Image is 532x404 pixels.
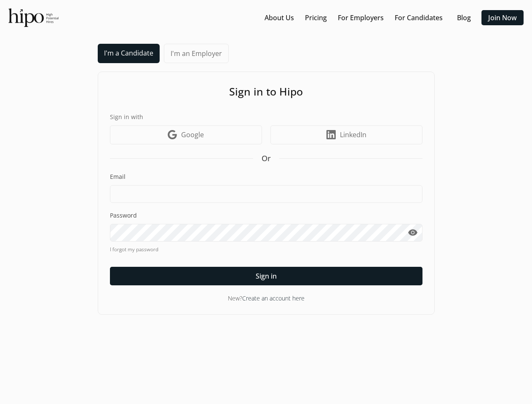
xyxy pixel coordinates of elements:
button: For Employers [334,10,387,25]
a: I'm an Employer [164,44,229,63]
span: LinkedIn [340,130,366,140]
button: For Candidates [391,10,446,25]
a: For Employers [338,13,384,23]
button: Sign in [110,267,422,285]
a: For Candidates [395,13,443,23]
a: Pricing [305,13,327,23]
div: New? [110,294,422,303]
button: Blog [450,10,477,25]
h1: Sign in to Hipo [110,84,422,100]
button: visibility [404,224,422,242]
a: Google [110,125,262,144]
a: I'm a Candidate [98,44,160,63]
img: official-logo [8,8,59,27]
a: Create an account here [242,294,305,302]
a: Blog [457,13,471,23]
button: Join Now [481,10,524,25]
span: Sign in [256,271,277,281]
label: Email [110,173,422,181]
a: About Us [265,13,294,23]
label: Sign in with [110,112,422,121]
label: Password [110,211,422,220]
a: Join Now [488,13,517,23]
span: Google [181,130,204,140]
button: Pricing [302,10,330,25]
a: LinkedIn [270,125,422,144]
span: Or [262,153,271,164]
a: I forgot my password [110,246,422,253]
button: About Us [261,10,297,25]
span: visibility [408,228,418,238]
